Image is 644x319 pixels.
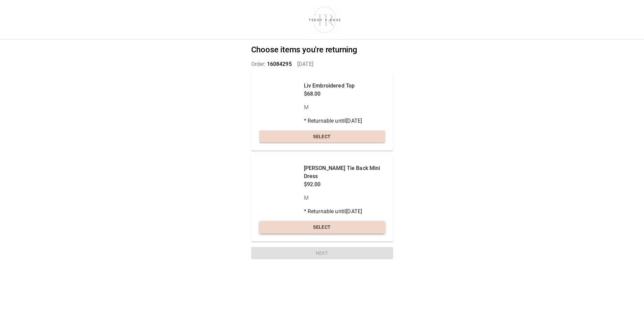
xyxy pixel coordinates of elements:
p: $68.00 [304,90,362,98]
p: $92.00 [304,180,385,189]
p: * Returnable until [DATE] [304,207,385,216]
p: Liv Embroidered Top [304,82,362,90]
p: Order: [DATE] [251,60,393,68]
button: Select [259,130,385,143]
p: M [304,103,362,112]
p: * Returnable until [DATE] [304,117,362,125]
span: 16084295 [267,61,292,67]
p: [PERSON_NAME] Tie Back Mini Dress [304,164,385,180]
h2: Choose items you're returning [251,45,393,55]
img: shop-teddyrose.myshopify.com-d93983e8-e25b-478f-b32e-9430bef33fdd [306,5,344,34]
button: Select [259,221,385,234]
p: M [304,194,385,202]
